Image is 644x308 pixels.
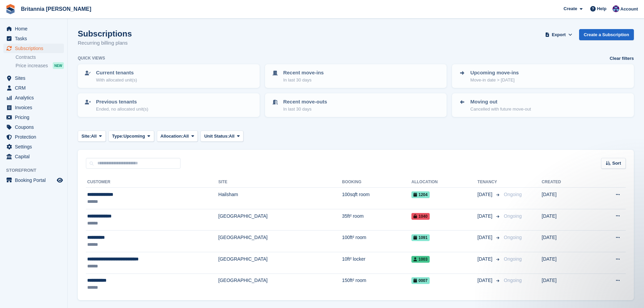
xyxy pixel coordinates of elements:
[283,106,327,113] p: In last 30 days
[96,77,137,84] p: With allocated unit(s)
[15,113,55,122] span: Pricing
[411,234,430,241] span: 1091
[477,191,494,198] span: [DATE]
[53,62,64,69] div: NEW
[552,31,566,38] span: Export
[157,131,198,142] button: Allocation: All
[96,69,137,77] p: Current tenants
[96,98,148,106] p: Previous tenants
[78,29,132,38] h1: Subscriptions
[542,274,590,295] td: [DATE]
[15,44,55,53] span: Subscriptions
[504,213,522,219] span: Ongoing
[470,98,531,106] p: Moving out
[109,131,154,142] button: Type: Upcoming
[78,65,259,87] a: Current tenants With allocated unit(s)
[266,65,446,87] a: Recent move-ins In last 30 days
[86,177,218,188] th: Customer
[579,29,634,40] a: Create a Subscription
[477,213,494,220] span: [DATE]
[3,93,64,102] a: menu
[204,133,229,140] span: Unit Status:
[504,278,522,283] span: Ongoing
[542,177,590,188] th: Created
[544,29,574,40] button: Export
[3,132,64,142] a: menu
[504,192,522,197] span: Ongoing
[620,6,638,13] span: Account
[453,94,633,116] a: Moving out Cancelled with future move-out
[342,209,411,231] td: 35ft² room
[112,133,124,140] span: Type:
[3,175,64,185] a: menu
[15,34,55,43] span: Tasks
[3,152,64,161] a: menu
[78,94,259,116] a: Previous tenants Ended, no allocated unit(s)
[123,133,145,140] span: Upcoming
[3,113,64,122] a: menu
[96,106,148,113] p: Ended, no allocated unit(s)
[3,103,64,112] a: menu
[78,131,106,142] button: Site: All
[218,274,342,295] td: [GEOGRAPHIC_DATA]
[597,5,606,12] span: Help
[218,209,342,231] td: [GEOGRAPHIC_DATA]
[3,73,64,83] a: menu
[15,142,55,151] span: Settings
[411,213,430,220] span: 1040
[477,256,494,263] span: [DATE]
[612,160,621,167] span: Sort
[15,73,55,83] span: Sites
[504,235,522,240] span: Ongoing
[411,256,430,263] span: 1003
[342,177,411,188] th: Booking
[218,231,342,252] td: [GEOGRAPHIC_DATA]
[18,3,94,15] a: Britannia [PERSON_NAME]
[542,252,590,274] td: [DATE]
[477,234,494,241] span: [DATE]
[15,103,55,112] span: Invoices
[15,93,55,102] span: Analytics
[266,94,446,116] a: Recent move-outs In last 30 days
[613,5,619,12] img: Becca Clark
[15,83,55,93] span: CRM
[15,24,55,33] span: Home
[283,98,327,106] p: Recent move-outs
[15,152,55,161] span: Capital
[3,34,64,43] a: menu
[342,252,411,274] td: 10ft² locker
[78,55,105,61] h6: Quick views
[470,77,519,84] p: Move-in date > [DATE]
[218,188,342,209] td: Hailsham
[218,252,342,274] td: [GEOGRAPHIC_DATA]
[470,106,531,113] p: Cancelled with future move-out
[15,175,55,185] span: Booking Portal
[218,177,342,188] th: Site
[342,188,411,209] td: 100sqft room
[161,133,183,140] span: Allocation:
[16,63,48,69] span: Price increases
[342,231,411,252] td: 100ft² room
[3,83,64,93] a: menu
[411,191,430,198] span: 1204
[542,209,590,231] td: [DATE]
[200,131,243,142] button: Unit Status: All
[3,24,64,33] a: menu
[283,69,324,77] p: Recent move-ins
[3,142,64,151] a: menu
[16,54,64,61] a: Contracts
[283,77,324,84] p: In last 30 days
[610,55,634,62] a: Clear filters
[15,122,55,132] span: Coupons
[183,133,189,140] span: All
[542,231,590,252] td: [DATE]
[5,4,16,14] img: stora-icon-8386f47178a22dfd0bd8f6a31ec36ba5ce8667c1dd55bd0f319d3a0aa187defe.svg
[15,132,55,142] span: Protection
[3,44,64,53] a: menu
[229,133,235,140] span: All
[342,274,411,295] td: 150ft² room
[477,277,494,284] span: [DATE]
[542,188,590,209] td: [DATE]
[477,177,501,188] th: Tenancy
[3,122,64,132] a: menu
